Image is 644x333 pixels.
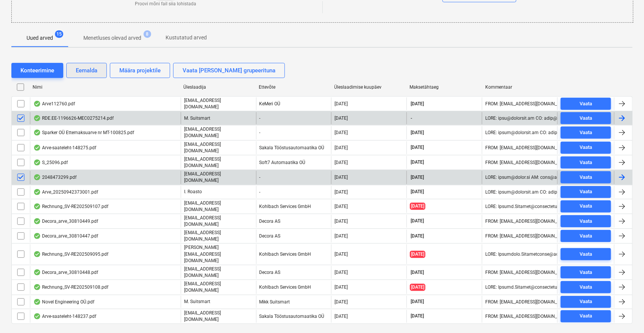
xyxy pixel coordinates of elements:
div: Vaata [580,283,592,292]
button: Vaata [561,127,611,139]
div: Andmed failist loetud [33,284,41,290]
div: Andmed failist loetud [33,218,41,224]
div: Decora AS [256,215,331,228]
button: Konteerimine [11,63,63,78]
div: Üleslaadija [183,84,253,90]
div: Arve-saateleht-148275.pdf [33,145,96,151]
div: Vaata [580,268,592,277]
div: RDE.EE-1196626-MEC0275214.pdf [33,115,114,121]
div: Sakala Tööstusautomaatika OÜ [256,310,331,323]
div: Andmed failist loetud [33,115,41,121]
div: Vaata [580,188,592,196]
div: Andmed failist loetud [33,101,41,107]
span: [DATE] [410,284,425,291]
p: Uued arved [27,34,53,42]
div: Decora AS [256,266,331,279]
div: Vaata [580,128,592,137]
div: Rechnung_SV-RE202509095.pdf [33,251,108,257]
button: Vaata [561,112,611,124]
button: Määra projektile [110,63,170,78]
span: [DATE] [410,251,425,258]
span: [DATE] [410,144,425,151]
div: - [256,126,331,139]
div: Andmed failist loetud [33,313,41,319]
span: [DATE] [410,159,425,166]
div: Sakala Tööstusautomaatika OÜ [256,141,331,154]
div: Üleslaadimise kuupäev [335,84,404,90]
div: Vaata [580,158,592,167]
div: Vaata [580,217,592,226]
div: Decora_arve_30810447.pdf [33,233,98,239]
div: Vaata [580,114,592,123]
div: Andmed failist loetud [33,251,41,257]
p: Proovi mõni fail siia lohistada [135,1,196,7]
p: [EMAIL_ADDRESS][DOMAIN_NAME] [184,171,253,184]
span: [DATE] [410,269,425,276]
p: [EMAIL_ADDRESS][DOMAIN_NAME] [184,310,253,323]
button: Vaata [561,98,611,110]
div: Andmed failist loetud [33,159,41,166]
button: Eemalda [66,63,107,78]
div: Vaata [580,100,592,108]
div: [DATE] [335,285,348,290]
div: Mikk Suitsmart [256,296,331,308]
div: Andmed failist loetud [33,269,41,275]
div: - [256,112,331,124]
div: [DATE] [335,299,348,305]
button: Vaata [561,156,611,169]
p: [EMAIL_ADDRESS][DOMAIN_NAME] [184,200,253,213]
div: Määra projektile [119,66,161,75]
div: Sparker OÜ Ettemaksuarve nr MT-100825.pdf [33,130,134,136]
button: Vaata [561,281,611,293]
p: M. Suitsmart [184,115,210,122]
div: [DATE] [335,252,348,257]
div: [DATE] [335,175,348,180]
div: 2048473299.pdf [33,174,77,180]
button: Vaata [561,230,611,242]
button: Vaata [561,310,611,322]
span: 8 [144,30,151,38]
div: [DATE] [335,314,348,319]
span: - [410,115,413,122]
button: Vaata [561,186,611,198]
div: Konteerimine [20,66,54,75]
div: Ettevõte [259,84,328,90]
div: Andmed failist loetud [33,130,41,136]
div: KeMeri OÜ [256,97,331,110]
div: Kommentaar [485,84,555,90]
p: [EMAIL_ADDRESS][DOMAIN_NAME] [184,281,253,294]
div: - [256,171,331,184]
p: [EMAIL_ADDRESS][DOMAIN_NAME] [184,215,253,228]
div: Arve-saateleht-148237.pdf [33,313,96,319]
span: [DATE] [410,203,425,210]
div: Kohlbach Services GmbH [256,200,331,213]
button: Vaata [561,200,611,213]
div: Vaata [580,173,592,182]
span: [DATE] [410,174,425,181]
div: Andmed failist loetud [33,189,41,195]
div: Kohlbach Services GmbH [256,244,331,264]
div: Vaata [580,312,592,320]
span: [DATE] [410,313,425,319]
div: Rechnung_SV-RE202509107.pdf [33,203,108,209]
div: Andmed failist loetud [33,233,41,239]
div: Nimi [33,84,177,90]
div: [DATE] [335,130,348,135]
div: Vaata [580,250,592,259]
p: Menetluses olevad arved [83,34,141,42]
p: [EMAIL_ADDRESS][DOMAIN_NAME] [184,126,253,139]
div: Novel Engineering OÜ.pdf [33,299,94,305]
div: Vaata [PERSON_NAME] grupeerituna [183,66,275,75]
p: I. Roasto [184,189,202,195]
div: Decora AS [256,230,331,242]
div: [DATE] [335,233,348,239]
div: Andmed failist loetud [33,174,41,180]
button: Vaata [561,142,611,154]
div: Decora_arve_30810449.pdf [33,218,98,224]
p: [EMAIL_ADDRESS][DOMAIN_NAME] [184,156,253,169]
div: Arve_20250942373001.pdf [33,189,98,195]
button: Vaata [561,266,611,278]
div: Soft7 Automaatika OÜ [256,156,331,169]
div: Arve112760.pdf [33,101,75,107]
div: S_25096.pdf [33,159,68,166]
